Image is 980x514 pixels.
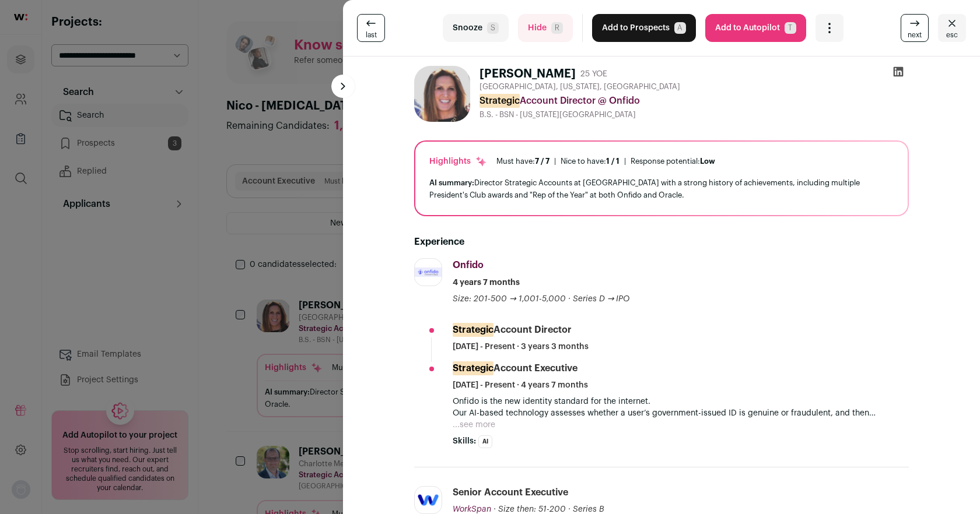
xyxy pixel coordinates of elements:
[453,505,491,513] span: WorkSpan
[580,68,607,80] div: 25 YOE
[366,30,377,40] span: last
[453,435,476,447] span: Skills:
[480,94,520,108] mark: Strategic
[453,295,566,303] span: Size: 201-500 → 1,001-5,000
[480,110,909,119] div: B.S. - BSN - [US_STATE][GEOGRAPHIC_DATA]
[453,323,494,337] mark: Strategic
[453,341,589,353] span: [DATE] - Present · 3 years 3 months
[908,30,922,40] span: next
[573,295,630,303] span: Series D → IPO
[429,177,894,201] div: Director Strategic Accounts at [GEOGRAPHIC_DATA] with a strong history of achievements, including...
[429,156,487,167] div: Highlights
[453,419,495,431] button: ...see more
[494,505,566,513] span: · Size then: 51-200
[443,14,509,42] button: SnoozeS
[415,267,442,277] img: 43341c32d6c9e2b6f55997375fe794cbb08d81982d1f9eac8f079af3ee262d24.jpg
[496,157,549,166] div: Must have:
[415,491,442,509] img: 3f3a08a381f5dc39cb0465b3c6eedcb2537d37bcd20f56c8a65a03623c11590e.png
[705,14,806,42] button: Add to AutopilotT
[453,396,909,419] p: Onfido is the new identity standard for the internet. Our AI-based technology assesses whether a ...
[561,157,619,166] div: Nice to have:
[785,22,796,34] span: T
[535,157,549,165] span: 7 / 7
[453,486,568,499] div: Senior Account Executive
[453,260,484,270] span: Onfido
[631,157,715,166] div: Response potential:
[573,505,604,513] span: Series B
[938,14,966,42] button: Close
[480,66,576,82] h1: [PERSON_NAME]
[453,323,572,336] div: Account Director
[700,157,715,165] span: Low
[946,30,958,40] span: esc
[453,361,494,375] mark: Strategic
[453,362,577,375] div: Account Executive
[551,22,563,34] span: R
[357,14,385,42] a: last
[414,235,909,249] h2: Experience
[453,277,520,288] span: 4 years 7 months
[606,157,619,165] span: 1 / 1
[674,22,686,34] span: A
[592,14,696,42] button: Add to ProspectsA
[414,66,470,122] img: 60cc837f60f6cf25184836133230e2100cd342141cbae8d1fdda48f470eef894
[568,293,570,305] span: ·
[815,14,843,42] button: Open dropdown
[487,22,499,34] span: S
[478,435,492,448] li: AI
[496,157,715,166] ul: | |
[480,82,680,91] span: [GEOGRAPHIC_DATA], [US_STATE], [GEOGRAPHIC_DATA]
[429,179,474,186] span: AI summary:
[453,379,588,391] span: [DATE] - Present · 4 years 7 months
[518,14,573,42] button: HideR
[901,14,929,42] a: next
[480,94,909,108] div: Account Director @ Onfido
